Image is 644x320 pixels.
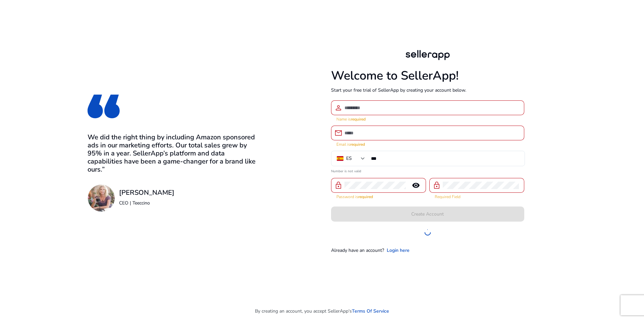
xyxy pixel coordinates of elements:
[336,115,519,122] mat-error: Name is
[334,104,342,112] span: person
[351,117,366,122] strong: required
[331,167,524,174] mat-error: Number is not valid
[334,129,342,137] span: email
[408,181,424,189] mat-icon: remove_red_eye
[352,308,389,315] a: Terms Of Service
[88,133,259,174] h3: We did the right thing by including Amazon sponsored ads in our marketing efforts. Our total sale...
[358,194,373,199] strong: required
[336,140,519,147] mat-error: Email is
[435,193,519,200] mat-error: Required Field
[334,181,342,189] span: lock
[119,199,174,207] p: CEO | Teeccino
[387,247,410,254] a: Login here
[336,193,421,200] mat-error: Password is
[433,181,441,189] span: lock
[346,155,352,162] div: ES
[331,87,524,94] p: Start your free trial of SellerApp by creating your account below.
[331,68,524,83] h1: Welcome to SellerApp!
[350,142,365,147] strong: required
[331,247,384,254] p: Already have an account?
[119,189,174,197] h3: [PERSON_NAME]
